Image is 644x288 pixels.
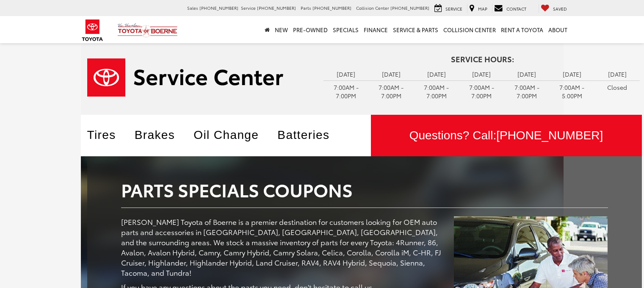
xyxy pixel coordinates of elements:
span: Collision Center [356,5,389,11]
td: [DATE] [504,68,550,80]
td: [DATE] [594,68,640,80]
a: Questions? Call:[PHONE_NUMBER] [371,115,642,156]
a: Oil Change [193,128,271,141]
td: [DATE] [323,68,369,80]
span: [PHONE_NUMBER] [312,5,351,11]
a: Brakes [135,128,188,141]
span: Service [445,6,462,12]
a: Service & Parts: Opens in a new tab [390,16,441,43]
a: Contact [492,4,528,13]
a: Service Center | Vic Vaughan Toyota of Boerne in Boerne TX [87,58,311,97]
span: [PHONE_NUMBER] [199,5,238,11]
td: 7:00AM - 7:00PM [459,80,504,102]
td: [DATE] [369,68,414,80]
a: My Saved Vehicles [539,4,569,13]
img: Vic Vaughan Toyota of Boerne [117,23,178,38]
span: [PHONE_NUMBER] [390,5,429,11]
td: [DATE] [459,68,504,80]
td: 7:00AM - 5:00PM [550,80,595,102]
span: Service [241,5,256,11]
a: About [546,16,570,43]
img: Service Center | Vic Vaughan Toyota of Boerne in Boerne TX [87,58,283,97]
span: Contact [506,6,526,12]
td: 7:00AM - 7:00PM [414,80,459,102]
td: 7:00AM - 7:00PM [323,80,369,102]
p: [PERSON_NAME] Toyota of Boerne is a premier destination for customers looking for OEM auto parts ... [121,216,442,277]
a: Pre-Owned [290,16,330,43]
a: Collision Center [441,16,498,43]
a: Home [262,16,272,43]
a: New [272,16,290,43]
span: Saved [553,6,567,12]
div: Questions? Call: [371,115,642,156]
a: Batteries [277,128,342,141]
span: [PHONE_NUMBER] [496,129,603,142]
td: 7:00AM - 7:00PM [504,80,550,102]
td: Closed [594,80,640,94]
td: [DATE] [414,68,459,80]
td: 7:00AM - 7:00PM [369,80,414,102]
a: Tires [87,128,129,141]
a: Service [432,4,464,13]
span: Parts [301,5,311,11]
h2: Parts Specials Coupons [121,180,608,199]
img: Toyota [77,17,108,44]
a: Finance [361,16,390,43]
span: [PHONE_NUMBER] [257,5,296,11]
h4: Service Hours: [323,55,642,64]
span: Sales [187,5,198,11]
a: Specials [330,16,361,43]
td: [DATE] [550,68,595,80]
span: Map [478,6,487,12]
a: Map [467,4,489,13]
a: Rent a Toyota [498,16,546,43]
